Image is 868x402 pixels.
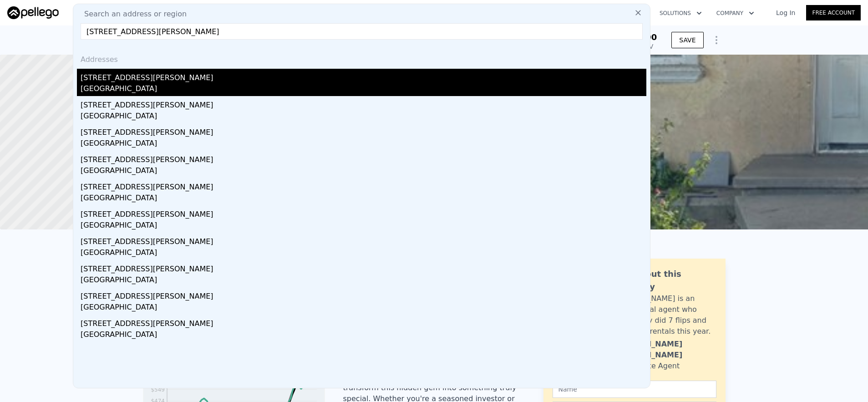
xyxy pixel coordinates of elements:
[709,5,761,21] button: Company
[553,381,716,398] input: Name
[81,275,646,287] div: [GEOGRAPHIC_DATA]
[806,5,861,20] a: Free Account
[81,23,643,40] input: Enter an address, city, region, neighborhood or zip code
[671,32,703,48] button: SAVE
[77,9,187,20] span: Search an address or region
[765,8,806,17] a: Log In
[81,247,646,260] div: [GEOGRAPHIC_DATA]
[151,387,165,393] tspan: $549
[81,83,646,96] div: [GEOGRAPHIC_DATA]
[81,96,646,111] div: [STREET_ADDRESS][PERSON_NAME]
[81,260,646,275] div: [STREET_ADDRESS][PERSON_NAME]
[81,302,646,315] div: [GEOGRAPHIC_DATA]
[81,315,646,329] div: [STREET_ADDRESS][PERSON_NAME]
[81,205,646,220] div: [STREET_ADDRESS][PERSON_NAME]
[81,193,646,205] div: [GEOGRAPHIC_DATA]
[81,111,646,123] div: [GEOGRAPHIC_DATA]
[615,268,716,293] div: Ask about this property
[81,123,646,138] div: [STREET_ADDRESS][PERSON_NAME]
[615,339,716,361] div: [PERSON_NAME] [PERSON_NAME]
[707,31,726,49] button: Show Options
[615,293,716,337] div: [PERSON_NAME] is an active local agent who personally did 7 flips and bought 3 rentals this year.
[81,287,646,302] div: [STREET_ADDRESS][PERSON_NAME]
[81,138,646,151] div: [GEOGRAPHIC_DATA]
[81,329,646,342] div: [GEOGRAPHIC_DATA]
[81,178,646,193] div: [STREET_ADDRESS][PERSON_NAME]
[77,47,646,69] div: Addresses
[81,69,646,83] div: [STREET_ADDRESS][PERSON_NAME]
[81,233,646,247] div: [STREET_ADDRESS][PERSON_NAME]
[81,151,646,165] div: [STREET_ADDRESS][PERSON_NAME]
[652,5,709,21] button: Solutions
[81,220,646,233] div: [GEOGRAPHIC_DATA]
[7,6,59,19] img: Pellego
[81,165,646,178] div: [GEOGRAPHIC_DATA]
